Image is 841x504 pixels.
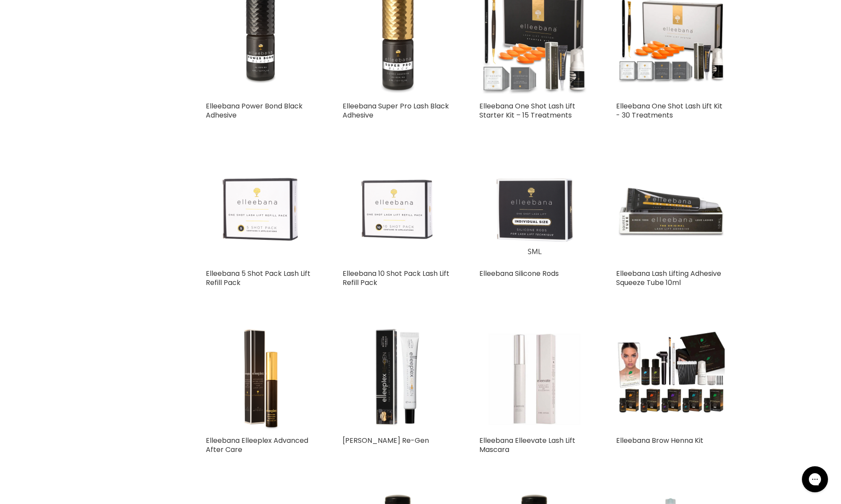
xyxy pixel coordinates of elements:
[616,435,703,445] a: Elleebana Brow Henna Kit
[343,268,449,288] a: Elleebana 10 Shot Pack Lash Lift Refill Pack
[616,268,721,288] a: Elleebana Lash Lifting Adhesive Squeeze Tube 10ml
[206,435,308,455] a: Elleebana Elleeplex Advanced After Care
[479,154,590,265] img: Elleebana Silicone Rods
[479,154,590,265] a: Elleebana Silicone Rods Elleebana Silicone Rods
[479,321,590,432] img: Elleebana Elleevate Lash Lift Mascara
[616,101,722,120] a: Elleebana One Shot Lash Lift Kit - 30 Treatments
[479,101,575,120] a: Elleebana One Shot Lash Lift Starter Kit – 15 Treatments
[343,321,453,432] img: Elleebana Elleeplex Re-Gen
[343,435,429,445] a: [PERSON_NAME] Re-Gen
[479,435,575,455] a: Elleebana Elleevate Lash Lift Mascara
[206,321,317,432] img: Elleebana Elleeplex Advanced After Care
[206,154,317,265] img: Elleebana 5 Shot Pack Lash Lift Refill Pack
[616,321,727,432] img: Elleebana Brow Henna Kit
[616,154,727,265] img: Elleebana Lash Lifting Adhesive Squeeze Tube 10ml
[343,101,449,120] a: Elleebana Super Pro Lash Black Adhesive
[798,463,832,495] iframe: Gorgias live chat messenger
[206,268,310,288] a: Elleebana 5 Shot Pack Lash Lift Refill Pack
[479,268,559,278] a: Elleebana Silicone Rods
[206,101,303,120] a: Elleebana Power Bond Black Adhesive
[343,154,453,265] img: Elleebana 10 Shot Pack Lash Lift Refill Pack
